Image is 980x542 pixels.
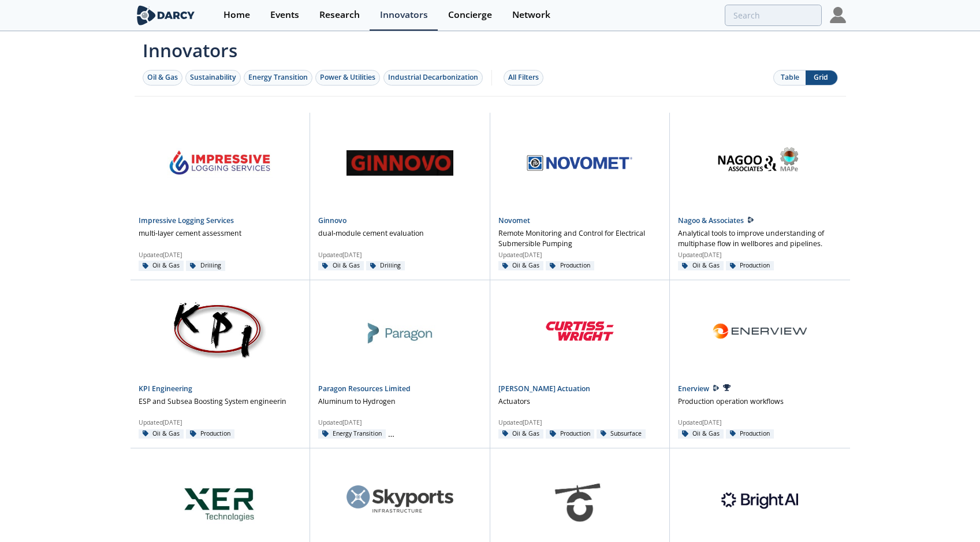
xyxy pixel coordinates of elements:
div: Subsurface [597,429,646,439]
img: Darcy Presenter [713,385,720,391]
div: Oil & Gas [318,261,364,270]
div: Production [726,429,774,439]
div: Events [270,10,299,20]
a: Nagoo & Associates [678,216,746,225]
div: Oil & Gas [139,429,184,439]
span: Innovators [135,32,846,64]
button: Sustainability [185,70,241,86]
button: Industrial Decarbonization [383,70,483,86]
a: [PERSON_NAME] Actuation [498,384,590,393]
div: Drilling [186,261,225,271]
p: Updated [DATE] [139,418,302,428]
div: Research [319,10,360,20]
div: Oil & Gas [147,72,178,83]
p: multi-layer cement assessment [139,228,241,239]
button: All Filters [504,70,543,86]
div: Industrial Decarbonization [388,429,481,439]
p: Actuators [498,396,530,407]
img: logo-wide.svg [135,5,198,25]
p: ESP and Subsea Boosting System engineerin [139,396,286,407]
a: Enerview [678,384,711,393]
div: Network [512,10,550,20]
p: dual‑module cement evaluation [318,228,424,239]
div: Energy Transition [248,72,308,83]
button: Table [774,70,806,85]
div: Production [186,429,234,439]
div: Production [546,261,594,270]
p: Remote Monitoring and Control for Electrical Submersible Pumping [498,228,662,250]
div: Oil & Gas [139,261,184,271]
button: Energy Transition [244,70,312,86]
div: Drilling [366,261,405,270]
div: Production [726,261,774,270]
div: Industrial Decarbonization [388,72,478,83]
a: Impressive Logging Services [139,216,234,225]
p: Analytical tools to improve understanding of multiphase flow in wellbores and pipelines. [678,228,842,250]
img: Darcy Presenter [748,217,754,223]
div: Home [223,10,250,20]
p: Aluminum to Hydrogen [318,396,396,407]
p: Updated [DATE] [498,418,662,428]
div: Oil & Gas [678,429,724,439]
button: Oil & Gas [143,70,182,86]
div: Production [546,429,594,439]
a: Ginnovo [318,216,346,225]
div: All Filters [508,72,539,83]
button: Grid [806,70,837,85]
div: Power & Utilities [320,72,375,83]
a: Novomet [498,216,530,225]
p: Production operation workflows [678,396,784,407]
img: Profile [830,7,846,23]
p: Updated [DATE] [318,418,482,428]
p: Updated [DATE] [498,251,662,260]
button: Power & Utilities [315,70,380,86]
p: Updated [DATE] [318,251,482,260]
a: Paragon Resources Limited [318,384,411,393]
input: Advanced Search [725,5,822,26]
div: Oil & Gas [678,261,724,270]
p: Updated [DATE] [678,418,842,428]
div: Sustainability [190,72,236,83]
p: Updated [DATE] [678,251,842,260]
iframe: chat widget [931,496,968,530]
div: Oil & Gas [498,429,544,439]
div: Energy Transition [318,429,386,439]
div: Oil & Gas [498,261,544,270]
div: Innovators [380,10,428,20]
div: Concierge [448,10,492,20]
a: KPI Engineering [139,384,192,393]
p: Updated [DATE] [139,251,302,260]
